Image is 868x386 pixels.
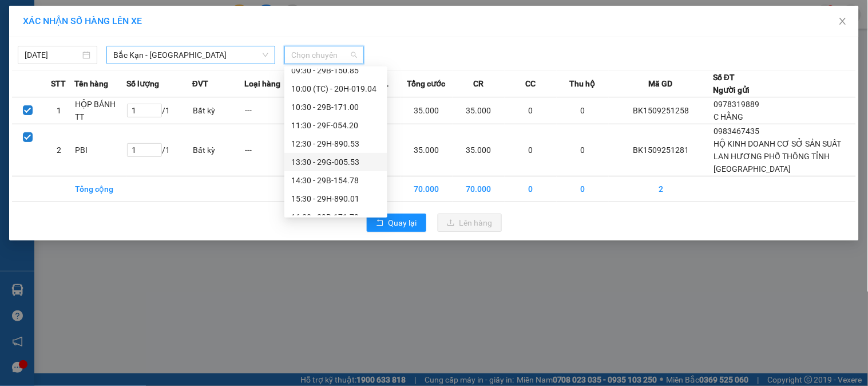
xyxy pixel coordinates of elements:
[376,219,384,228] span: rollback
[557,97,609,124] td: 0
[192,124,244,176] td: Bất kỳ
[525,77,536,90] span: CC
[126,124,192,176] td: / 1
[714,112,743,121] span: C HẰNG
[713,71,750,96] div: Số ĐT Người gửi
[367,214,426,232] button: rollbackQuay lại
[453,97,505,124] td: 35.000
[609,176,713,202] td: 2
[291,137,381,150] div: 12:30 - 29H-890.53
[714,139,841,174] span: HỘ KINH DOANH CƠ SỞ SẢN SUẤT LAN HƯƠNG PHỔ THÔNG TỈNH [GEOGRAPHIC_DATA]
[126,77,159,90] span: Số lượng
[43,97,75,124] td: 1
[557,124,609,176] td: 0
[74,176,126,202] td: Tổng cộng
[827,6,859,38] button: Close
[505,176,557,202] td: 0
[74,124,126,176] td: PBI
[401,124,453,176] td: 35.000
[609,97,713,124] td: BK1509251258
[570,77,596,90] span: Thu hộ
[25,49,80,61] input: 15/09/2025
[609,124,713,176] td: BK1509251281
[126,97,192,124] td: / 1
[473,77,483,90] span: CR
[291,119,381,132] div: 11:30 - 29F-054.20
[557,176,609,202] td: 0
[291,174,381,187] div: 14:30 - 29B-154.78
[244,97,296,124] td: ---
[453,176,505,202] td: 70.000
[244,124,296,176] td: ---
[291,82,381,95] div: 10:00 (TC) - 20H-019.04
[505,97,557,124] td: 0
[74,97,126,124] td: HỘP BÁNH TT
[23,15,142,26] span: XÁC NHẬN SỐ HÀNG LÊN XE
[714,100,759,109] span: 0978319889
[192,77,208,90] span: ĐVT
[838,17,847,26] span: close
[74,77,108,90] span: Tên hàng
[438,214,502,232] button: uploadLên hàng
[714,127,759,136] span: 0983467435
[244,77,280,90] span: Loại hàng
[43,124,75,176] td: 2
[192,97,244,124] td: Bất kỳ
[113,46,268,64] span: Bắc Kạn - Thái Nguyên
[291,64,381,77] div: 09:30 - 29B-150.85
[505,124,557,176] td: 0
[407,77,446,90] span: Tổng cước
[291,156,381,168] div: 13:30 - 29G-005.53
[291,211,381,223] div: 16:30 - 29B-171.79
[291,46,357,64] span: Chọn chuyến
[401,176,453,202] td: 70.000
[262,52,269,58] span: down
[401,97,453,124] td: 35.000
[291,192,381,205] div: 15:30 - 29H-890.01
[453,124,505,176] td: 35.000
[291,101,381,113] div: 10:30 - 29B-171.00
[649,77,673,90] span: Mã GD
[389,216,417,229] span: Quay lại
[51,77,66,90] span: STT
